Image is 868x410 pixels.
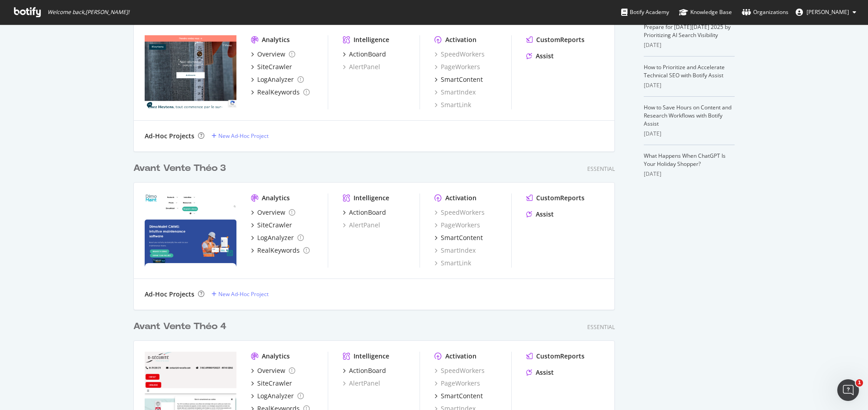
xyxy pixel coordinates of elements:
a: ActionBoard [343,50,386,59]
a: CustomReports [526,193,585,203]
div: [DATE] [644,41,735,49]
a: Prepare for [DATE][DATE] 2025 by Prioritizing AI Search Visibility [644,23,731,39]
div: Ad-Hoc Projects [145,290,194,299]
div: SiteCrawler [257,62,292,71]
div: Overview [257,208,285,217]
div: SmartContent [441,391,483,401]
div: SmartContent [441,233,483,242]
iframe: Intercom live chat [837,379,859,401]
div: Intelligence [354,35,389,44]
div: SiteCrawler [257,379,292,388]
div: Essential [587,165,615,173]
a: RealKeywords [251,88,310,97]
a: SiteCrawler [251,221,292,230]
div: [DATE] [644,170,735,178]
a: Assist [526,368,554,377]
a: LogAnalyzer [251,233,304,242]
div: Knowledge Base [679,8,732,17]
a: How to Save Hours on Content and Research Workflows with Botify Assist [644,104,731,127]
a: Assist [526,210,554,219]
a: ActionBoard [343,366,386,375]
div: Assist [536,52,554,61]
a: PageWorkers [434,62,480,71]
span: 1 [856,379,863,386]
a: PageWorkers [434,379,480,388]
div: LogAnalyzer [257,391,294,401]
div: New Ad-Hoc Project [218,132,269,140]
a: SpeedWorkers [434,208,485,217]
div: ActionBoard [349,50,386,59]
a: SmartContent [434,233,483,242]
a: New Ad-Hoc Project [212,132,269,140]
a: CustomReports [526,352,585,361]
a: Assist [526,52,554,61]
a: Avant Vente Théo 4 [133,320,230,333]
div: Organizations [742,8,788,17]
div: CustomReports [536,35,585,44]
a: ActionBoard [343,208,386,217]
a: LogAnalyzer [251,75,304,84]
a: RealKeywords [251,246,310,255]
img: sunology.eu [145,193,236,267]
div: Analytics [262,352,290,361]
a: PageWorkers [434,221,480,230]
a: Overview [251,208,295,217]
div: ActionBoard [349,366,386,375]
div: Avant Vente Théo 3 [133,162,226,175]
a: How to Prioritize and Accelerate Technical SEO with Botify Assist [644,63,725,79]
div: RealKeywords [257,88,300,97]
a: SiteCrawler [251,62,292,71]
div: [DATE] [644,81,735,90]
a: SmartContent [434,75,483,84]
span: Fabien Borg [807,8,849,16]
div: CustomReports [536,352,585,361]
div: Essential [587,323,615,331]
a: SmartIndex [434,246,476,255]
div: Ad-Hoc Projects [145,132,194,141]
a: SmartLink [434,100,471,109]
div: Avant Vente Théo 4 [133,320,226,333]
div: Activation [445,193,476,203]
a: What Happens When ChatGPT Is Your Holiday Shopper? [644,152,726,168]
a: SpeedWorkers [434,50,485,59]
div: SmartContent [441,75,483,84]
div: Intelligence [354,352,389,361]
div: Analytics [262,193,290,203]
a: LogAnalyzer [251,391,304,401]
a: Overview [251,50,295,59]
div: New Ad-Hoc Project [218,290,269,298]
a: CustomReports [526,35,585,44]
div: Activation [445,352,476,361]
a: SmartLink [434,259,471,268]
a: SiteCrawler [251,379,292,388]
div: Activation [445,35,476,44]
span: Welcome back, [PERSON_NAME] ! [47,9,129,16]
div: Intelligence [354,193,389,203]
a: SmartIndex [434,88,476,97]
div: Botify Academy [621,8,669,17]
a: AlertPanel [343,379,380,388]
div: RealKeywords [257,246,300,255]
div: SiteCrawler [257,221,292,230]
a: New Ad-Hoc Project [212,290,269,298]
div: Overview [257,50,285,59]
button: [PERSON_NAME] [788,5,863,19]
a: SpeedWorkers [434,366,485,375]
div: LogAnalyzer [257,233,294,242]
div: AlertPanel [343,221,380,230]
div: ActionBoard [349,208,386,217]
a: SmartContent [434,391,483,401]
a: AlertPanel [343,62,380,71]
